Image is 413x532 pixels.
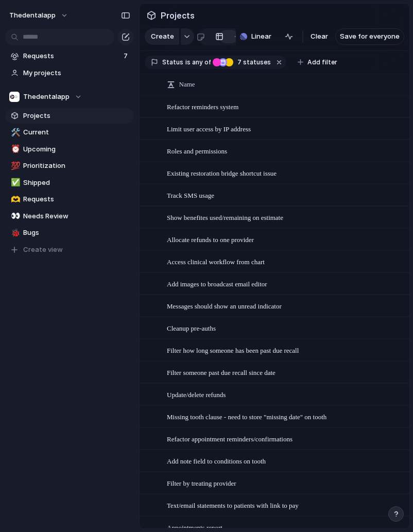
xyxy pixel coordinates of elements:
span: Missing tooth clause - need to store "missing date" on tooth [167,410,326,422]
span: Thedentalapp [23,92,70,102]
span: Filter by treating provider [167,477,236,489]
button: Create [145,28,179,45]
a: ✅Shipped [5,175,134,191]
span: Clear [311,31,328,42]
button: Save for everyone [335,28,404,45]
span: Show benefites used/remaining on estimate [167,211,283,223]
span: Upcoming [23,144,130,155]
span: Access clinical workflow from chart [167,255,265,267]
a: 🫶Requests [5,192,134,207]
span: Projects [23,111,130,121]
button: 💯 [9,161,20,171]
span: Add images to broadcast email editor [167,278,267,289]
span: Linear [251,31,271,42]
span: Shipped [23,178,130,188]
button: Linear [236,29,276,44]
button: Clear [306,28,332,45]
div: ✅ [11,177,18,188]
span: Prioritization [23,161,130,171]
button: ⏰ [9,144,20,155]
span: Current [23,127,130,138]
a: ⏰Upcoming [5,142,134,157]
button: Thedentalapp [5,89,134,105]
span: 7 [124,51,130,61]
button: Add filter [291,55,343,70]
span: thedentalapp [9,10,56,21]
span: any of [191,58,211,67]
span: Filter how long someone has been past due recall [167,344,299,356]
span: Save for everyone [340,31,400,42]
span: Bugs [23,228,130,238]
button: 🛠️ [9,127,20,138]
span: Update/delete refunds [167,388,226,400]
button: 🐞 [9,228,20,238]
span: Requests [23,194,130,204]
span: Projects [159,6,197,25]
a: 🛠️Current [5,125,134,140]
div: 🛠️ [11,127,18,139]
span: Name [179,79,195,90]
a: Requests7 [5,48,134,64]
div: 🫶 [11,194,18,205]
button: Create view [5,242,134,258]
button: isany of [183,57,213,68]
button: ✅ [9,178,20,188]
button: thedentalapp [5,7,74,24]
span: Refactor reminders system [167,100,238,112]
span: Filter someone past due recall since date [167,366,276,378]
span: Create [151,31,174,42]
a: Projects [5,108,134,124]
a: 🐞Bugs [5,225,134,241]
a: 💯Prioritization [5,158,134,174]
span: Track SMS usage [167,189,214,201]
span: 7 [234,58,243,66]
span: Limit user access by IP address [167,123,251,134]
span: Needs Review [23,211,130,221]
span: Allocate refunds to one provider [167,233,254,245]
div: 👀 [11,210,18,222]
span: Text/email statements to patients with link to pay [167,499,299,511]
span: Status [162,58,183,67]
button: 👀 [9,211,20,221]
a: My projects [5,65,134,81]
button: 🫶 [9,194,20,204]
span: Roles and permissions [167,145,227,157]
span: statuses [234,58,271,67]
span: is [185,58,191,67]
div: 💯 [11,160,18,172]
span: Requests [23,51,121,61]
a: 👀Needs Review [5,209,134,224]
div: 🐞 [11,227,18,239]
span: Messages should show an unread indicator [167,300,282,312]
span: Add note field to conditions on tooth [167,455,266,467]
div: ⏰ [11,143,18,155]
span: My projects [23,68,130,78]
span: Refactor appointment reminders/confirmations [167,433,292,444]
span: Add filter [307,58,337,67]
span: Existing restoration bridge shortcut issue [167,167,277,179]
span: Cleanup pre-auths [167,322,216,334]
button: 7 statuses [212,57,273,68]
span: Create view [23,245,63,255]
